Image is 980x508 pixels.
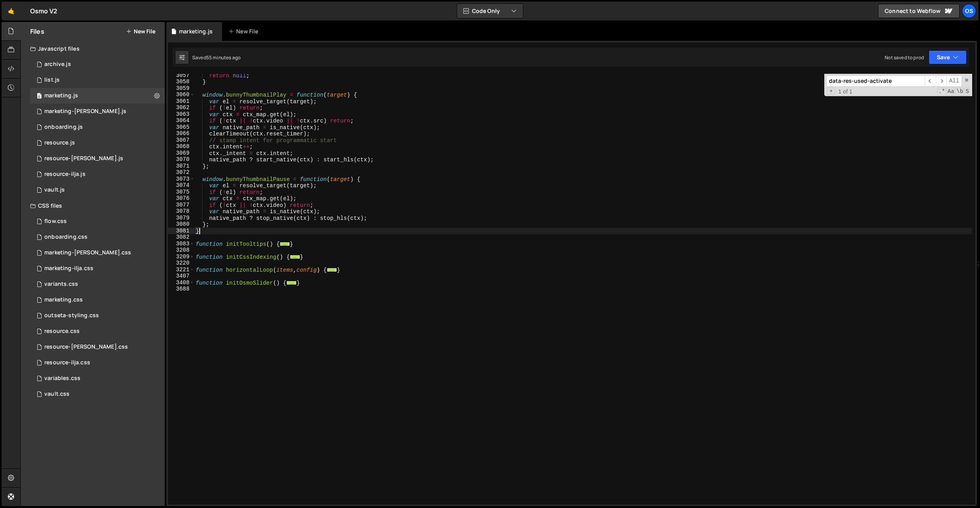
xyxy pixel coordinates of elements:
[962,4,976,18] a: Os
[44,359,90,366] div: resource-ilja.css
[280,241,290,246] span: ...
[168,85,195,92] div: 3059
[168,124,195,131] div: 3065
[228,27,261,35] div: New File
[168,91,195,98] div: 3060
[44,234,87,241] div: onboarding.css
[168,111,195,118] div: 3063
[885,54,924,61] div: Not saved to prod
[947,88,955,95] span: CaseSensitive Search
[946,75,962,87] span: Alt-Enter
[2,2,21,20] a: 🤙
[44,61,71,68] div: archive.js
[878,4,960,18] a: Connect to Webflow
[30,6,57,16] div: Osmo V2
[956,88,964,95] span: Whole Word Search
[168,163,195,170] div: 3071
[168,280,195,286] div: 3408
[44,171,86,178] div: resource-ilja.js
[30,355,165,371] div: 16596/46198.css
[168,241,195,247] div: 3083
[168,72,195,79] div: 3057
[168,208,195,215] div: 3078
[44,249,131,256] div: marketing-[PERSON_NAME].css
[37,93,42,100] span: 0
[168,176,195,183] div: 3073
[30,276,165,292] div: 16596/45511.css
[965,88,970,95] span: Search In Selection
[179,27,213,35] div: marketing.js
[168,273,195,280] div: 3407
[457,4,523,18] button: Code Only
[30,166,165,182] div: 16596/46195.js
[30,72,165,88] div: 16596/45151.js
[44,265,93,272] div: marketing-ilja.css
[168,267,195,273] div: 3221
[44,77,60,84] div: list.js
[30,308,165,323] div: 16596/45156.css
[168,150,195,157] div: 3069
[30,104,165,119] div: 16596/45424.js
[168,195,195,202] div: 3076
[168,247,195,254] div: 3208
[168,234,195,241] div: 3082
[936,75,947,87] span: ​
[206,54,240,61] div: 55 minutes ago
[168,169,195,176] div: 3072
[44,391,69,398] div: vault.css
[44,92,78,99] div: marketing.js
[168,182,195,189] div: 3074
[44,218,67,225] div: flow.css
[44,296,83,303] div: marketing.css
[44,375,80,382] div: variables.css
[925,75,936,87] span: ​
[44,328,80,335] div: resource.css
[168,98,195,105] div: 3061
[30,261,165,276] div: 16596/47731.css
[168,228,195,234] div: 3081
[30,323,165,339] div: 16596/46199.css
[168,130,195,137] div: 3066
[192,54,240,61] div: Saved
[938,88,946,95] span: RegExp Search
[30,151,165,166] div: 16596/46194.js
[44,281,78,288] div: variants.css
[168,104,195,111] div: 3062
[30,88,165,104] div: 16596/45422.js
[21,198,165,214] div: CSS files
[44,312,99,319] div: outseta-styling.css
[30,245,165,261] div: 16596/46284.css
[168,221,195,228] div: 3080
[30,214,165,229] div: 16596/47552.css
[30,371,165,386] div: 16596/45154.css
[126,28,155,35] button: New File
[30,292,165,308] div: 16596/45446.css
[826,75,925,87] input: Search for
[30,27,44,36] h2: Files
[30,135,165,151] div: 16596/46183.js
[44,344,128,351] div: resource-[PERSON_NAME].css
[30,386,165,402] div: 16596/45153.css
[21,41,165,57] div: Javascript files
[168,260,195,267] div: 3220
[30,339,165,355] div: 16596/46196.css
[44,139,75,146] div: resource.js
[44,108,126,115] div: marketing-[PERSON_NAME].js
[290,254,300,259] span: ...
[168,79,195,85] div: 3058
[827,88,835,95] span: Toggle Replace mode
[327,267,337,272] span: ...
[44,155,123,162] div: resource-[PERSON_NAME].js
[168,202,195,208] div: 3077
[30,229,165,245] div: 16596/48093.css
[44,186,65,194] div: vault.js
[168,117,195,124] div: 3064
[168,189,195,196] div: 3075
[30,182,165,198] div: 16596/45133.js
[168,156,195,163] div: 3070
[44,124,83,131] div: onboarding.js
[168,254,195,260] div: 3209
[287,280,297,285] span: ...
[929,50,967,64] button: Save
